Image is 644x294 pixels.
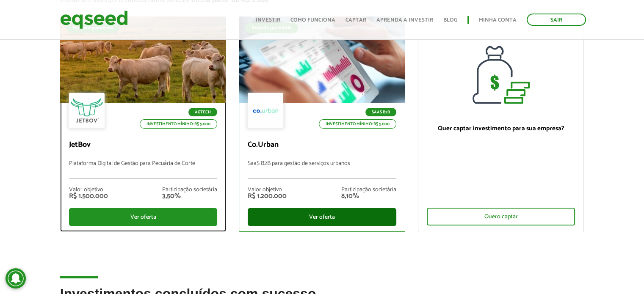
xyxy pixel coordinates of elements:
p: Agtech [188,108,217,116]
div: Ver oferta [69,208,218,226]
p: SaaS B2B para gestão de serviços urbanos [248,160,396,179]
div: Ver oferta [248,208,396,226]
div: 8,10% [341,193,396,200]
a: Blog [443,17,457,23]
a: Quer captar investimento para sua empresa? Quero captar [418,16,584,232]
a: Aprenda a investir [376,17,433,23]
div: Valor objetivo [69,187,108,193]
a: Captar [345,17,366,23]
a: Minha conta [479,17,517,23]
a: Rodada garantida Agtech Investimento mínimo: R$ 5.000 JetBov Plataforma Digital de Gestão para Pe... [60,16,227,232]
p: JetBov [69,140,218,150]
a: Rodada garantida SaaS B2B Investimento mínimo: R$ 5.000 Co.Urban SaaS B2B para gestão de serviços... [239,16,405,232]
div: Valor objetivo [248,187,287,193]
div: R$ 1.500.000 [69,193,108,200]
p: Quer captar investimento para sua empresa? [427,125,575,132]
a: Sair [527,14,586,26]
a: Como funciona [290,17,335,23]
p: SaaS B2B [365,108,396,116]
a: Investir [256,17,280,23]
div: R$ 1.200.000 [248,193,287,200]
div: Participação societária [341,187,396,193]
p: Investimento mínimo: R$ 5.000 [140,119,217,129]
div: Participação societária [162,187,217,193]
div: 3,50% [162,193,217,200]
div: Quero captar [427,208,575,225]
img: EqSeed [60,8,128,31]
p: Investimento mínimo: R$ 5.000 [319,119,396,129]
p: Plataforma Digital de Gestão para Pecuária de Corte [69,160,218,179]
p: Co.Urban [248,140,396,150]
